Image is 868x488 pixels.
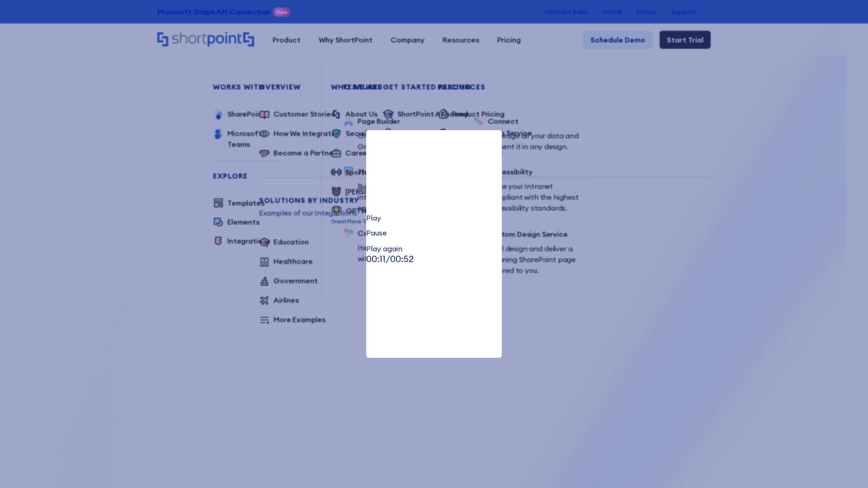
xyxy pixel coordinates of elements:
[366,130,502,198] video: Your browser does not support the video tag.
[390,253,414,264] span: 00:52
[366,214,502,221] div: Play
[366,245,502,252] div: Play again
[366,253,386,264] span: 00:11
[366,252,502,266] p: /
[366,229,502,236] div: Pause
